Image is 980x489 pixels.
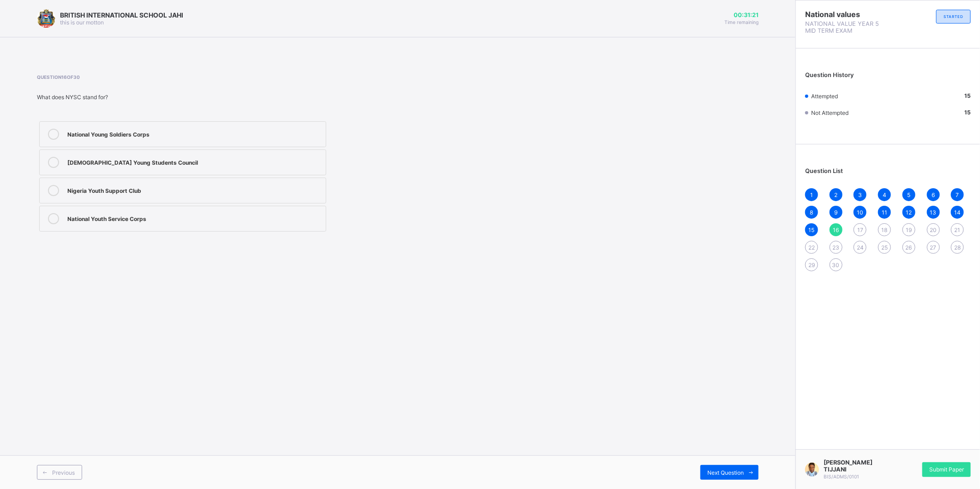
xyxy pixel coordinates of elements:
b: 15 [964,109,971,116]
span: 00:31:21 [724,12,759,18]
span: 8 [810,209,813,216]
span: BIS/ADMS/0101 [824,474,859,479]
span: 25 [881,244,888,251]
span: Attempted [811,93,838,100]
span: 11 [882,209,887,216]
span: 2 [834,191,837,198]
span: 24 [857,244,864,251]
span: 1 [810,191,813,198]
span: 16 [833,227,839,233]
span: this is our motton [60,19,104,26]
div: Nigeria Youth Support Club [67,185,321,194]
span: 18 [882,227,888,233]
span: Time remaining [724,19,759,25]
b: 15 [964,92,971,99]
span: 29 [808,262,815,268]
span: 26 [906,244,912,251]
span: Submit Paper [929,466,964,473]
span: Question List [805,167,843,174]
span: 9 [834,209,837,216]
span: 13 [930,209,937,216]
span: 22 [808,244,815,251]
span: 14 [954,209,961,216]
span: 23 [832,244,839,251]
span: 27 [930,244,937,251]
span: 30 [832,262,840,268]
span: 28 [954,244,961,251]
span: [PERSON_NAME] TIJJANI [824,459,888,473]
span: 10 [857,209,863,216]
span: 3 [858,191,862,198]
span: Next Question [707,469,744,476]
span: National values [805,10,888,19]
span: BRITISH INTERNATIONAL SCHOOL JAHI [60,11,183,19]
span: 20 [930,227,937,233]
span: Question History [805,72,854,78]
span: 21 [955,227,961,233]
span: 5 [907,191,910,198]
span: 4 [883,191,886,198]
span: 15 [809,227,815,233]
div: What does NYSC stand for? [37,94,523,101]
span: NATIONAL VALUE YEAR 5 MID TERM EXAM [805,20,888,34]
span: Previous [52,469,75,476]
span: 19 [906,227,912,233]
span: 6 [932,191,935,198]
span: 17 [857,227,863,233]
div: National Youth Service Corps [67,213,321,222]
span: STARTED [944,14,963,19]
div: [DEMOGRAPHIC_DATA] Young Students Council [67,157,321,166]
span: Question 16 of 30 [37,74,523,80]
span: 7 [956,191,959,198]
span: 12 [906,209,912,216]
span: Not Attempted [811,109,849,116]
div: National Young Soldiers Corps [67,129,321,138]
